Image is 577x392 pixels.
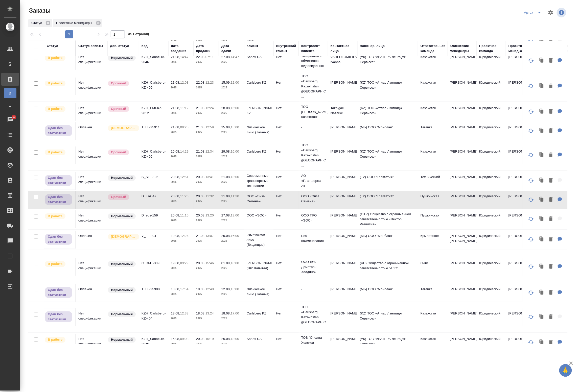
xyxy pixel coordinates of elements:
[10,115,18,120] span: 4
[221,154,242,159] p: 2025
[171,111,191,116] p: 2025
[547,312,555,322] button: Удалить
[142,311,166,321] p: KZH_Carlsberg-KZ-404
[196,130,216,135] p: 2025
[180,234,189,238] p: 12:24
[477,146,506,164] td: Юридический
[247,173,271,188] p: Современные транспортные технологии
[506,231,535,249] td: [PERSON_NAME]
[142,261,166,266] p: C_DMT-309
[78,43,103,48] div: Статус оплаты
[221,106,231,110] p: 28.08,
[205,234,214,238] p: 13:07
[180,175,189,179] p: 12:51
[47,43,58,48] div: Статус
[142,336,166,347] p: KZH_SanofiUA-2045
[44,175,73,186] div: Выставляет ПМ, когда заказ сдан КМу, но начисления еще не проведены
[523,9,545,17] div: split button
[76,210,107,228] td: Нет спецификации
[221,175,231,179] p: 21.08,
[447,52,477,70] td: [PERSON_NAME]
[142,233,166,238] p: V_FL-804
[506,172,535,190] td: [PERSON_NAME]
[525,336,537,349] button: Обновить
[76,172,107,190] td: Нет спецификации
[142,43,148,48] div: Код
[247,80,271,85] p: Carlsberg KZ
[107,194,136,201] div: Выставляется автоматически, если на указанный объем услуг необходимо больше времени в стандартном...
[221,130,242,135] p: 2025
[231,81,239,84] p: 12:00
[247,213,271,218] p: ООО «ЭОС»
[276,194,296,199] p: Нет
[205,150,214,153] p: 12:34
[171,234,180,238] p: 19.08,
[301,173,326,188] p: АО «Платформа А»
[196,218,216,223] p: 2025
[142,106,166,116] p: KZH_PMI-KZ-2812
[171,154,191,159] p: 2025
[357,122,418,140] td: (МБ) ООО "Монблан"
[537,107,547,117] button: Клонировать
[301,213,326,223] p: ООО ПКО «ЭОС»
[221,213,231,217] p: 27.08,
[44,194,73,206] div: Выставляет ПМ, когда заказ сдан КМу, но начисления еще не проведены
[6,103,14,108] span: Ф
[447,231,477,249] td: [PERSON_NAME], [PERSON_NAME]
[31,20,44,26] p: Статус
[537,337,547,348] button: Клонировать
[128,31,149,38] span: из 1 страниц
[76,231,107,249] td: Оплачен
[111,81,126,86] p: Срочный
[477,52,506,70] td: Юридический
[107,233,136,240] div: Выставляется автоматически для первых 3 заказов нового контактного лица. Особое внимание
[276,213,296,218] p: Нет
[76,78,107,95] td: Нет спецификации
[301,125,326,130] p: -
[221,234,231,238] p: 25.08,
[28,7,51,15] span: Заказы
[276,175,296,180] p: Нет
[221,199,242,204] p: 2025
[525,194,537,206] button: Обновить
[421,43,446,54] div: Ответственная команда
[142,213,166,218] p: D_eos-159
[6,91,14,96] span: В
[142,125,166,130] p: T_FL-25911
[171,81,180,84] p: 21.08,
[357,78,418,95] td: (KZ) ТОО «Атлас Лэнгвидж Сервисез»
[205,125,214,129] p: 12:59
[196,150,205,153] p: 21.08,
[76,122,107,140] td: Оплачен
[196,199,216,204] p: 2025
[506,122,535,140] td: [PERSON_NAME]
[447,103,477,121] td: [PERSON_NAME]
[76,258,107,276] td: Нет спецификации
[537,234,547,245] button: Клонировать
[477,103,506,121] td: Юридический
[328,103,357,121] td: Tazhigali Nazerke
[107,125,136,132] div: Выставляется автоматически для первых 3 заказов нового контактного лица. Особое внимание
[547,214,555,224] button: Удалить
[205,106,214,110] p: 12:24
[196,234,205,238] p: 21.08,
[180,125,189,129] p: 09:25
[44,55,73,61] div: Выставляет ПМ после принятия заказа от КМа
[76,191,107,209] td: Нет спецификации
[247,232,271,247] p: Физическое лицо (Входящие)
[447,146,477,164] td: [PERSON_NAME]
[328,122,357,140] td: [PERSON_NAME]
[525,233,537,246] button: Обновить
[196,111,216,116] p: 2025
[196,154,216,159] p: 2025
[171,60,191,65] p: 2025
[276,43,296,54] div: Внутренний клиент
[525,213,537,225] button: Обновить
[247,106,271,116] p: [PERSON_NAME] KZ
[301,74,326,99] p: ТОО «Carlsberg Kazakhstan ([GEOGRAPHIC_DATA] ...
[450,43,474,54] div: Клиентские менеджеры
[506,191,535,209] td: [PERSON_NAME]
[76,103,107,121] td: Нет спецификации
[477,172,506,190] td: Юридический
[142,55,166,65] p: KZH_SanofiUA-2046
